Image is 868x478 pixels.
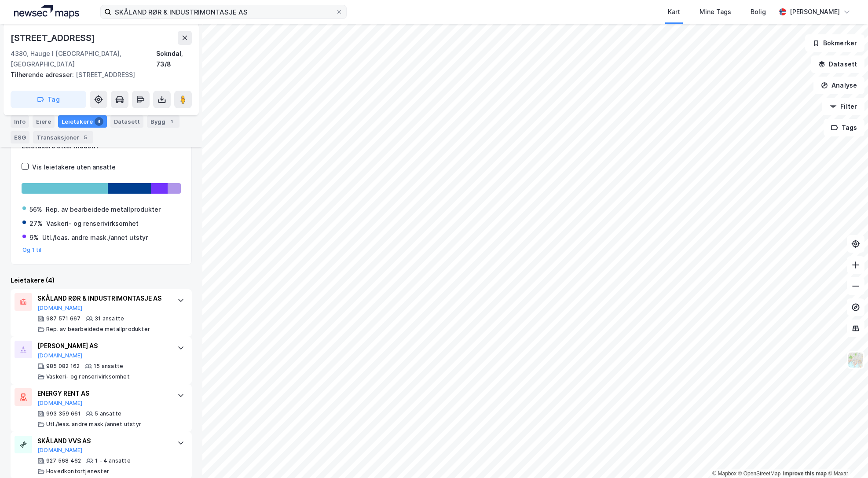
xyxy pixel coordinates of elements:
div: Hovedkontortjenester [46,468,109,475]
div: Vaskeri- og renserivirksomhet [46,373,130,380]
div: 993 359 661 [46,410,81,417]
div: 5 ansatte [95,410,121,417]
div: Rep. av bearbeidede metallprodukter [46,326,150,333]
input: Søk på adresse, matrikkel, gårdeiere, leietakere eller personer [111,5,336,18]
div: 4380, Hauge I [GEOGRAPHIC_DATA], [GEOGRAPHIC_DATA] [11,48,156,70]
a: Improve this map [783,471,827,477]
span: Tilhørende adresser: [11,71,76,78]
div: ESG [11,131,29,143]
button: Og 1 til [22,246,42,254]
div: ENERGY RENT AS [37,388,168,399]
div: SKÅLAND VVS AS [37,436,168,446]
img: Z [847,352,864,368]
div: Utl./leas. andre mask./annet utstyr [46,421,141,428]
div: Datasett [110,115,143,128]
div: 987 571 667 [46,315,81,322]
div: Vis leietakere uten ansatte [32,162,116,173]
div: Utl./leas. andre mask./annet utstyr [42,232,148,243]
div: Bolig [751,7,766,17]
div: 15 ansatte [94,363,123,370]
div: SKÅLAND RØR & INDUSTRIMONTASJE AS [37,293,168,304]
div: 56% [29,204,42,215]
div: 9% [29,232,39,243]
div: Info [11,115,29,128]
div: [PERSON_NAME] AS [37,341,168,351]
button: Filter [822,98,864,115]
div: Mine Tags [700,7,731,17]
button: [DOMAIN_NAME] [37,305,83,312]
div: Leietakere [58,115,107,128]
button: [DOMAIN_NAME] [37,400,83,407]
div: [STREET_ADDRESS] [11,31,97,45]
div: Vaskeri- og renserivirksomhet [46,218,139,229]
a: OpenStreetMap [738,471,781,477]
div: Sokndal, 73/8 [156,48,192,70]
button: [DOMAIN_NAME] [37,352,83,359]
div: [PERSON_NAME] [790,7,840,17]
img: logo.a4113a55bc3d86da70a041830d287a7e.svg [14,5,79,18]
div: Kart [668,7,680,17]
div: [STREET_ADDRESS] [11,70,185,80]
div: 31 ansatte [95,315,124,322]
div: Eiere [33,115,55,128]
div: Leietakere (4) [11,275,192,286]
button: [DOMAIN_NAME] [37,447,83,454]
div: Transaksjoner [33,131,93,143]
div: 1 - 4 ansatte [95,457,131,464]
div: 5 [81,133,90,142]
a: Mapbox [712,471,736,477]
button: Tag [11,91,86,108]
iframe: Chat Widget [824,436,868,478]
div: Rep. av bearbeidede metallprodukter [46,204,161,215]
div: Bygg [147,115,179,128]
div: 985 082 162 [46,363,80,370]
div: 4 [95,117,103,126]
div: Kontrollprogram for chat [824,436,868,478]
div: 927 568 462 [46,457,81,464]
button: Analyse [813,77,864,94]
button: Datasett [811,55,864,73]
button: Bokmerker [805,34,864,52]
button: Tags [824,119,864,136]
div: 1 [167,117,176,126]
div: 27% [29,218,43,229]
